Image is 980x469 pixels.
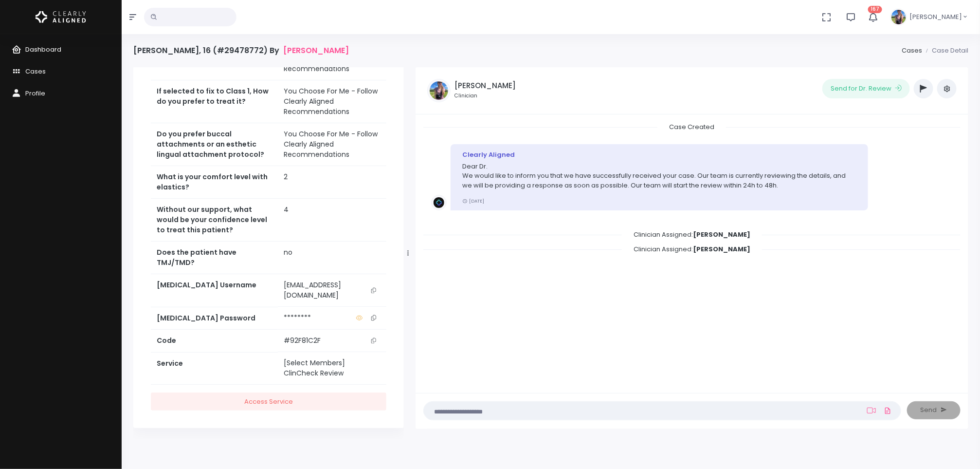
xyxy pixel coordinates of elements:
a: Add Files [882,402,893,419]
td: 2 [278,166,386,199]
div: Clearly Aligned [462,150,856,160]
div: scrollable content [423,122,961,383]
div: [Select Members] ClinCheck Review [284,358,381,378]
th: If selected to fix to Class 1, How do you prefer to treat it? [151,80,278,123]
span: Case Created [657,119,726,134]
h5: [PERSON_NAME] [454,81,516,90]
th: Does the patient have TMJ/TMD? [151,242,278,274]
th: Service [151,352,278,385]
small: Clinician [454,92,516,100]
span: [PERSON_NAME] [909,12,962,22]
th: Without our support, what would be your confidence level to treat this patient? [151,199,278,242]
td: [EMAIL_ADDRESS][DOMAIN_NAME] [278,274,386,307]
th: What is your comfort level with elastics? [151,166,278,199]
span: Cases [25,67,46,76]
li: Case Detail [922,46,968,56]
a: Access Service [151,393,386,411]
a: [PERSON_NAME] [283,46,349,55]
span: Clinician Assigned: [622,227,762,242]
img: Header Avatar [890,8,907,26]
button: Send for Dr. Review [822,79,910,98]
span: Dashboard [25,45,61,54]
th: [MEDICAL_DATA] Username [151,274,278,307]
td: 4 [278,199,386,242]
td: #92F81C2F [278,330,386,352]
div: scrollable content [133,67,404,440]
small: [DATE] [462,198,484,204]
td: You Choose For Me - Follow Clearly Aligned Recommendations [278,123,386,166]
th: [MEDICAL_DATA] Password [151,307,278,329]
h4: [PERSON_NAME], 16 (#29478772) By [133,46,349,55]
th: Code [151,330,278,352]
span: 167 [868,6,882,13]
a: Cases [902,46,922,55]
b: [PERSON_NAME] [693,244,750,254]
td: You Choose For Me - Follow Clearly Aligned Recommendations [278,80,386,123]
b: [PERSON_NAME] [693,230,750,239]
img: Logo Horizontal [36,7,86,27]
td: no [278,242,386,274]
a: Add Loom Video [865,407,878,414]
th: Do you prefer buccal attachments or an esthetic lingual attachment protocol? [151,123,278,166]
span: Clinician Assigned: [622,242,762,257]
p: Dear Dr. We would like to inform you that we have successfully received your case. Our team is cu... [462,162,856,190]
span: Profile [25,89,45,98]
